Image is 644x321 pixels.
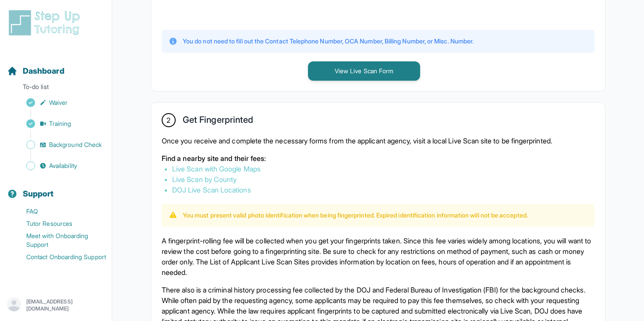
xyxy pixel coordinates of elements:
[49,161,77,170] span: Availability
[7,230,112,251] a: Meet with Onboarding Support
[162,153,594,164] p: Find a nearby site and their fees:
[183,114,253,128] h2: Get Fingerprinted
[183,211,528,220] p: You must present valid photo identification when being fingerprinted. Expired identification info...
[49,140,102,149] span: Background Check
[7,9,85,37] img: logo
[26,298,105,312] p: [EMAIL_ADDRESS][DOMAIN_NAME]
[4,174,108,203] button: Support
[308,66,420,75] a: View Live Scan Form
[183,37,474,46] p: You do not need to fill out the Contact Telephone Number, OCA Number, Billing Number, or Misc. Nu...
[4,82,108,95] p: To-do list
[7,65,64,77] a: Dashboard
[7,297,105,313] button: [EMAIL_ADDRESS][DOMAIN_NAME]
[7,205,112,218] a: FAQ
[172,175,237,184] a: Live Scan by County
[23,65,64,77] span: Dashboard
[162,136,594,146] p: Once you receive and complete the necessary forms from the applicant agency, visit a local Live S...
[7,251,112,263] a: Contact Onboarding Support
[7,96,112,109] a: Waiver
[23,188,54,200] span: Support
[49,98,67,107] span: Waiver
[172,185,251,194] a: DOJ Live Scan Locations
[7,139,112,151] a: Background Check
[7,218,112,230] a: Tutor Resources
[166,115,170,125] span: 2
[308,61,420,81] button: View Live Scan Form
[7,118,112,130] a: Training
[172,164,261,173] a: Live Scan with Google Maps
[162,235,594,278] p: A fingerprint-rolling fee will be collected when you get your fingerprints taken. Since this fee ...
[4,51,108,81] button: Dashboard
[7,160,112,172] a: Availability
[49,119,71,128] span: Training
